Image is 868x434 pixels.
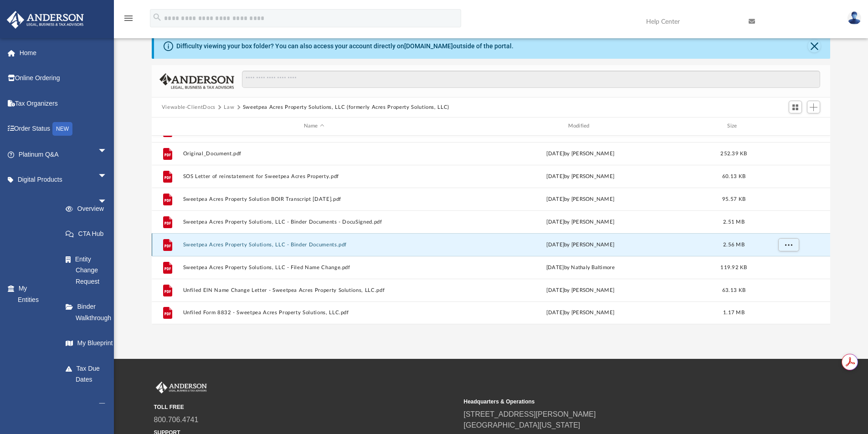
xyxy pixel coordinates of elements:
[243,103,449,112] button: Sweetpea Acres Property Solutions, LLC (formerly Acres Property Solutions, LLC)
[449,218,712,226] div: [DATE] by [PERSON_NAME]
[98,167,116,186] span: arrow_drop_down
[176,41,514,51] div: Difficulty viewing your box folder? You can also access your account directly on outside of the p...
[449,172,712,180] div: [DATE] by [PERSON_NAME]
[847,11,861,25] img: User Pic
[4,11,87,29] img: Anderson Advisors Platinum Portal
[723,219,745,224] span: 2.51 MB
[154,416,199,424] a: 800.706.4741
[183,219,445,225] button: Sweetpea Acres Property Solutions, LLC - Binder Documents - DocuSigned.pdf
[723,310,745,315] span: 1.17 MB
[807,101,821,113] button: Add
[162,103,216,112] button: Viewable-ClientDocs
[183,174,445,179] button: SOS Letter of reinstatement for Sweetpea Acres Property.pdf
[720,151,747,156] span: 252.39 KB
[98,142,116,160] span: arrow_drop_down
[6,69,99,87] a: Online Ordering
[123,13,134,24] i: menu
[123,17,134,24] a: menu
[56,225,121,243] a: CTA Hub
[98,192,116,211] span: arrow_drop_down
[242,71,820,88] input: Search files and folders
[722,287,745,292] span: 63.13 KB
[449,195,712,203] div: [DATE] by [PERSON_NAME]
[6,171,99,189] a: Digital Productsarrow_drop_down
[56,250,121,291] a: Entity Change Request
[449,286,712,294] div: [DATE] by [PERSON_NAME]
[56,359,121,388] a: Tax Due Dates
[449,263,712,271] div: [DATE] by Nathaly Baltimore
[56,334,138,352] a: My Blueprint
[723,242,745,247] span: 2.56 MB
[56,298,121,327] a: Binder Walkthrough
[63,403,138,432] a: My Anderson Team
[404,42,453,50] a: [DOMAIN_NAME]
[720,265,747,270] span: 119.92 KB
[464,410,596,418] a: [STREET_ADDRESS][PERSON_NAME]
[789,101,802,113] button: Switch to Grid View
[464,421,580,429] a: [GEOGRAPHIC_DATA][US_STATE]
[778,238,799,251] button: More options
[6,44,99,62] a: Home
[722,196,745,201] span: 95.57 KB
[449,149,712,158] div: [DATE] by [PERSON_NAME]
[183,287,445,293] button: Unfiled EIN Name Change Letter - Sweetpea Acres Property Solutions, LLC.pdf
[154,403,457,411] small: TOLL FREE
[56,199,121,218] a: Overview
[464,398,767,406] small: Headquarters & Operations
[52,122,72,136] div: NEW
[183,196,445,202] button: Sweetpea Acres Property Solution BOIR Transcript [DATE].pdf
[152,136,831,324] div: grid
[6,94,99,112] a: Tax Organizers
[715,122,752,130] div: Size
[182,122,445,130] div: Name
[639,4,716,40] a: Help Center
[156,122,179,130] div: id
[98,396,116,414] span: arrow_drop_down
[183,310,445,316] button: Unfiled Form 8832 - Sweetpea Acres Property Solutions, LLC.pdf
[6,280,50,309] a: My Entitiesarrow_drop_down
[722,174,745,179] span: 60.13 KB
[808,40,821,52] button: Close
[6,120,99,138] a: Order StatusNEW
[183,151,445,157] button: Original_Document.pdf
[756,122,820,130] div: id
[154,382,209,393] img: Anderson Advisors Platinum Portal
[449,240,712,249] div: [DATE] by [PERSON_NAME]
[183,242,445,248] button: Sweetpea Acres Property Solutions, LLC - Binder Documents.pdf
[449,309,712,317] div: [DATE] by [PERSON_NAME]
[449,122,711,130] div: Modified
[152,12,162,22] i: search
[224,103,234,112] button: Law
[6,145,99,163] a: Platinum Q&Aarrow_drop_down
[183,265,445,271] button: Sweetpea Acres Property Solutions, LLC - Filed Name Change.pdf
